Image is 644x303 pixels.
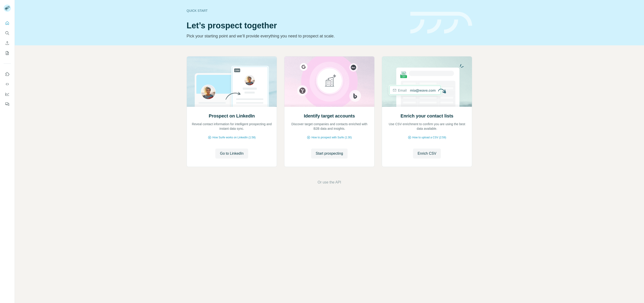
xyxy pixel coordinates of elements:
[187,8,405,13] div: Quick start
[191,122,272,131] p: Reveal contact information for intelligent prospecting and instant data sync.
[304,113,355,119] h2: Identify target accounts
[382,56,472,107] img: Enrich your contact lists
[209,113,255,119] h2: Prospect on LinkedIn
[220,151,243,156] span: Go to LinkedIn
[212,135,256,139] span: How Surfe works on LinkedIn (1:58)
[4,90,11,98] button: Dashboard
[311,149,348,159] button: Start prospecting
[410,12,472,34] img: banner
[4,70,11,78] button: Use Surfe on LinkedIn
[289,122,370,131] p: Discover target companies and contacts enriched with B2B data and insights.
[311,135,352,139] span: How to prospect with Surfe (1:30)
[413,149,441,159] button: Enrich CSV
[4,100,11,108] button: Feedback
[4,39,11,47] button: Enrich CSV
[187,21,405,30] h1: Let’s prospect together
[401,113,453,119] h2: Enrich your contact lists
[418,151,436,156] span: Enrich CSV
[4,29,11,37] button: Search
[4,80,11,88] button: Use Surfe API
[4,19,11,27] button: Quick start
[284,56,375,107] img: Identify target accounts
[387,122,467,131] p: Use CSV enrichment to confirm you are using the best data available.
[187,56,277,107] img: Prospect on LinkedIn
[4,49,11,57] button: My lists
[317,180,341,185] button: Or use the API
[412,135,446,139] span: How to upload a CSV (2:59)
[316,151,343,156] span: Start prospecting
[187,33,405,39] p: Pick your starting point and we’ll provide everything you need to prospect at scale.
[215,149,248,159] button: Go to LinkedIn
